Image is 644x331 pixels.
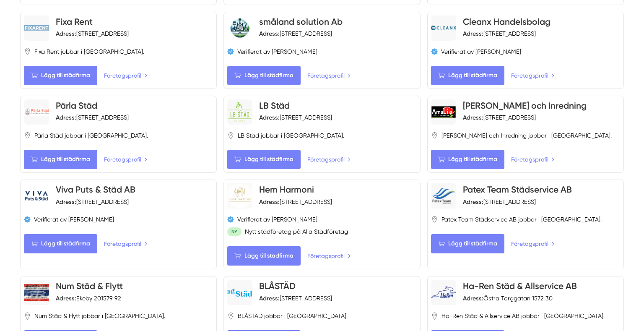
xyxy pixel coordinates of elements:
[237,215,317,224] span: Verifierat av [PERSON_NAME]
[431,216,438,223] svg: Pin / Karta
[431,66,504,85] : Lägg till städfirma
[259,184,314,195] a: Hem Harmoni
[227,183,252,209] img: Hem Harmoni logotyp
[56,184,135,195] a: Viva Puts & Städ AB
[24,132,31,139] svg: Pin / Karta
[237,47,317,56] span: Verifierat av [PERSON_NAME]
[24,66,97,85] : Lägg till städfirma
[227,66,301,85] : Lägg till städfirma
[441,131,612,140] span: [PERSON_NAME] och Inredning jobbar i [GEOGRAPHIC_DATA].
[24,313,31,320] svg: Pin / Karta
[259,113,332,122] div: [STREET_ADDRESS]
[431,287,456,298] img: Ha-Ren Städ & Allservice AB logotyp
[227,132,234,139] svg: Pin / Karta
[463,295,483,302] strong: Adress:
[441,215,602,224] span: Patex Team Städservice AB jobbar i [GEOGRAPHIC_DATA].
[259,295,280,302] strong: Adress:
[56,16,93,27] a: Fixa Rent
[24,234,97,253] : Lägg till städfirma
[463,113,536,122] div: [STREET_ADDRESS]
[441,312,605,320] span: Ha-Ren Städ & Allservice AB jobbar i [GEOGRAPHIC_DATA].
[431,234,504,253] : Lägg till städfirma
[463,30,483,37] strong: Adress:
[227,227,241,236] span: NY
[34,131,148,140] span: Pärla Städ jobbar i [GEOGRAPHIC_DATA].
[463,184,572,195] a: Patex Team Städservice AB
[463,198,483,206] strong: Adress:
[56,295,76,302] strong: Adress:
[104,155,148,164] a: Företagsprofil
[259,198,280,206] strong: Adress:
[431,106,456,118] img: Amalia Städ och Inredning logotyp
[24,183,49,209] img: Viva Puts & Städ AB logotyp
[56,114,76,121] strong: Adress:
[56,113,129,122] div: [STREET_ADDRESS]
[227,313,234,320] svg: Pin / Karta
[34,312,165,320] span: Num Städ & Flytt jobbar i [GEOGRAPHIC_DATA].
[431,132,438,139] svg: Pin / Karta
[56,198,76,206] strong: Adress:
[227,246,301,266] : Lägg till städfirma
[259,114,280,121] strong: Adress:
[24,284,49,301] img: Num Städ & Flytt logotyp
[441,47,521,56] span: Verifierat av [PERSON_NAME]
[307,251,351,261] a: Företagsprofil
[259,198,332,206] div: [STREET_ADDRESS]
[431,26,456,30] img: Cleanx Handelsbolag logotyp
[431,313,438,320] svg: Pin / Karta
[56,100,97,111] a: Pärla Städ
[245,227,348,236] span: Nytt städföretag på Alla Städföretag
[259,16,343,27] a: småland solution Ab
[463,281,577,291] a: Ha-Ren Städ & Allservice AB
[259,100,290,111] a: LB Städ
[511,155,555,164] a: Företagsprofil
[227,289,252,297] img: BLÅSTÄD logotyp
[24,25,49,30] img: Fixa Rent logotyp
[238,131,344,140] span: LB Städ jobbar i [GEOGRAPHIC_DATA].
[104,239,148,248] a: Företagsprofil
[56,30,76,37] strong: Adress:
[463,16,551,27] a: Cleanx Handelsbolag
[463,198,536,206] div: [STREET_ADDRESS]
[259,29,332,38] div: [STREET_ADDRESS]
[259,30,280,37] strong: Adress:
[463,294,553,302] div: Östra Torggatan 1572 30
[259,294,332,302] div: [STREET_ADDRESS]
[463,29,536,38] div: [STREET_ADDRESS]
[431,150,504,169] : Lägg till städfirma
[238,312,348,320] span: BLÅSTÄD jobbar i [GEOGRAPHIC_DATA].
[104,71,148,80] a: Företagsprofil
[24,150,97,169] : Lägg till städfirma
[34,215,114,224] span: Verifierat av [PERSON_NAME]
[24,48,31,55] svg: Pin / Karta
[307,71,351,80] a: Företagsprofil
[227,16,252,41] img: småland solution Ab logotyp
[24,108,49,116] img: Pärla Städ logotyp
[511,239,555,248] a: Företagsprofil
[511,71,555,80] a: Företagsprofil
[34,47,144,56] span: Fixa Rent jobbar i [GEOGRAPHIC_DATA].
[431,187,456,205] img: Patex Team Städservice AB logotyp
[463,114,483,121] strong: Adress:
[56,29,129,38] div: [STREET_ADDRESS]
[227,150,301,169] : Lägg till städfirma
[56,294,121,302] div: Ekeby 201579 92
[307,155,351,164] a: Företagsprofil
[227,101,252,122] img: LB Städ logotyp
[56,198,129,206] div: [STREET_ADDRESS]
[56,281,123,291] a: Num Städ & Flytt
[259,281,296,291] a: BLÅSTÄD
[463,100,587,111] a: [PERSON_NAME] och Inredning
